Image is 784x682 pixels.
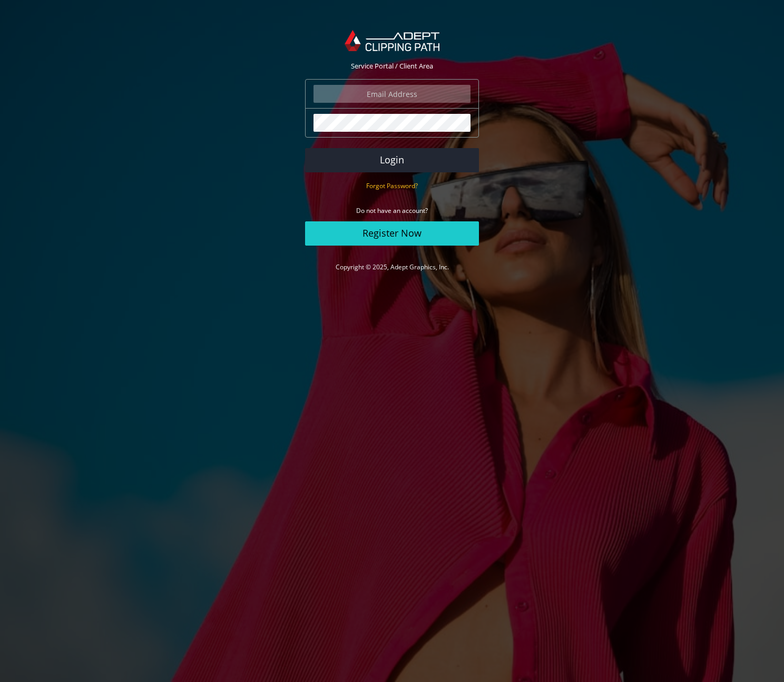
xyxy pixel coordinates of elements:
span: Service Portal / Client Area [351,61,433,71]
img: Adept Graphics [345,30,439,51]
a: Forgot Password? [366,181,418,190]
a: Register Now [305,221,479,246]
a: Copyright © 2025, Adept Graphics, Inc. [336,262,449,271]
input: Email Address [313,85,471,103]
button: Login [305,148,479,172]
small: Forgot Password? [366,181,418,190]
small: Do not have an account? [356,206,428,215]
